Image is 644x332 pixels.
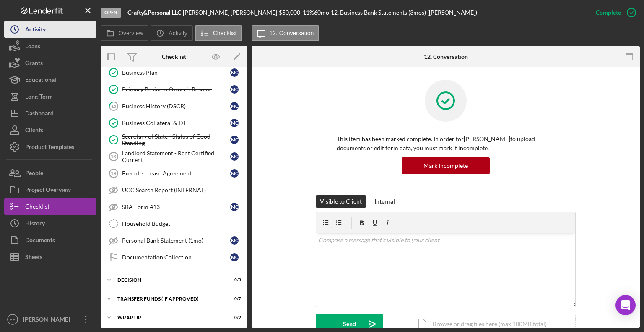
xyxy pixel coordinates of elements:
div: Documentation Collection [122,254,230,261]
a: People [4,165,96,181]
div: [PERSON_NAME] [21,311,75,330]
button: Visible to Client [316,195,366,208]
div: M C [230,68,239,77]
a: 15Business History (DSCR)MC [105,98,243,115]
a: History [4,215,96,232]
text: EE [10,317,16,322]
span: $50,000 [279,9,300,16]
div: Open [101,8,121,18]
div: 0 / 7 [226,296,241,301]
button: Clients [4,122,96,139]
button: Overview [101,25,148,41]
a: SBA Form 413MC [105,199,243,215]
div: Clients [25,122,43,141]
button: Complete [587,4,640,21]
div: Secretary of State - Status of Good Standing [122,133,230,146]
div: Executed Lease Agreement [122,170,230,177]
button: Documents [4,232,96,248]
tspan: 19 [111,171,116,176]
div: Mark Incomplete [423,157,468,174]
div: Loans [25,38,40,57]
div: Checklist [162,53,186,60]
a: Business PlanMC [105,64,243,81]
button: Activity [4,21,96,38]
div: | [127,9,183,16]
div: Open Intercom Messenger [615,295,636,315]
div: Long-Term [25,88,53,107]
button: Educational [4,71,96,88]
div: M C [230,203,239,211]
div: Documents [25,232,55,251]
div: Grants [25,55,43,73]
div: 60 mo [314,9,329,16]
div: Business Collateral & DTE [122,120,230,126]
a: Household Budget [105,215,243,232]
a: 19Executed Lease AgreementMC [105,165,243,182]
div: M C [230,152,239,161]
div: M C [230,136,239,144]
a: UCC Search Report (INTERNAL) [105,182,243,199]
div: UCC Search Report (INTERNAL) [122,187,243,193]
div: Visible to Client [320,195,362,208]
div: Internal [374,195,395,208]
button: Checklist [4,198,96,215]
div: History [25,215,45,234]
div: M C [230,102,239,110]
label: Overview [119,30,143,37]
button: Long-Term [4,88,96,105]
a: Primary Business Owner's ResumeMC [105,81,243,98]
tspan: 18 [111,154,116,159]
label: Checklist [213,30,237,37]
div: 12. Conversation [424,53,468,60]
div: Wrap Up [117,315,220,320]
label: Activity [169,30,187,37]
div: M C [230,119,239,127]
div: Dashboard [25,105,54,124]
a: Business Collateral & DTEMC [105,115,243,131]
div: Checklist [25,198,49,217]
button: Mark Incomplete [402,157,490,174]
button: Checklist [195,25,242,41]
div: M C [230,85,239,94]
div: Sheets [25,248,42,267]
a: Personal Bank Statement (1mo)MC [105,232,243,249]
div: Decision [117,277,220,282]
button: Dashboard [4,105,96,122]
label: 12. Conversation [270,30,314,37]
b: Crafty&Personal LLC [127,9,181,16]
a: Documentation CollectionMC [105,249,243,266]
a: 18Landlord Statement - Rent Certified CurrentMC [105,148,243,165]
div: Complete [596,4,621,21]
button: Loans [4,38,96,55]
button: Product Templates [4,139,96,155]
div: M C [230,169,239,178]
a: Secretary of State - Status of Good StandingMC [105,131,243,148]
p: This item has been marked complete. In order for [PERSON_NAME] to upload documents or edit form d... [337,134,555,153]
div: People [25,165,43,183]
button: Grants [4,55,96,71]
button: 12. Conversation [252,25,319,41]
div: [PERSON_NAME] [PERSON_NAME] | [183,9,279,16]
button: EE[PERSON_NAME] [4,311,96,328]
div: 0 / 2 [226,315,241,320]
div: SBA Form 413 [122,204,230,210]
div: Transfer Funds (If Approved) [117,296,220,301]
div: | 12. Business Bank Statements (3mos) ([PERSON_NAME]) [329,9,477,16]
a: Project Overview [4,181,96,198]
div: Primary Business Owner's Resume [122,86,230,93]
a: Sheets [4,248,96,265]
button: Activity [151,25,192,41]
div: Business History (DSCR) [122,103,230,110]
tspan: 15 [111,103,116,109]
div: M C [230,236,239,245]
